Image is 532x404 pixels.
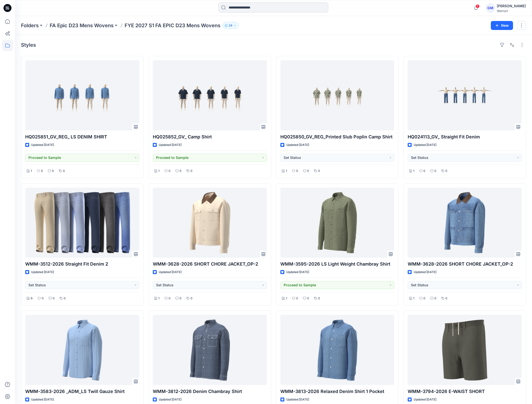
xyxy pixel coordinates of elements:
p: Updated [DATE] [286,397,309,402]
p: WMM-3794-2026 E-WAIST SHORT [408,388,522,395]
p: 0 [445,296,447,301]
p: 0 [179,296,181,301]
p: Updated [DATE] [286,270,309,275]
a: HQ024113_GV_ Straight Fit Denim [408,60,522,130]
p: 0 [179,168,181,174]
button: 24 [222,22,239,29]
p: FYE 2027 S1 FA EPIC D23 Mens Wovens [125,22,220,29]
p: WMM-3628-2026 SHORT CHORE JACKET_OP-2 [408,261,522,268]
p: Updated [DATE] [286,142,309,148]
p: 1 [413,168,414,174]
a: WMM-3512-2026 Straight Fit Denim 2 [25,188,139,258]
p: 0 [64,296,66,301]
p: WMM-3812-2026 Denim Chambray Shirt [153,388,267,395]
div: GM [486,3,495,12]
p: 24 [229,23,232,28]
p: 0 [307,168,309,174]
p: 0 [423,296,425,301]
p: 0 [52,168,54,174]
p: 1 [286,296,287,301]
p: 0 [190,296,192,301]
p: Updated [DATE] [414,142,436,148]
p: 1 [31,168,32,174]
p: 0 [169,168,171,174]
p: 0 [445,168,447,174]
p: HQ025850_GV_REG_Printed Slub Poplin Camp Shirt [280,133,394,140]
p: 0 [169,296,171,301]
p: 0 [307,296,309,301]
p: 1 [413,296,414,301]
span: 1 [476,4,480,8]
p: 0 [53,296,55,301]
p: Updated [DATE] [31,397,54,402]
p: Updated [DATE] [414,270,436,275]
p: Updated [DATE] [31,142,54,148]
p: Updated [DATE] [159,142,181,148]
p: 0 [318,168,320,174]
h4: Styles [21,42,36,48]
p: 1 [158,296,160,301]
a: HQ025850_GV_REG_Printed Slub Poplin Camp Shirt [280,60,394,130]
a: HQ025851_GV_REG_ LS DENIM SHIRT [25,60,139,130]
p: 0 [423,168,425,174]
p: Updated [DATE] [414,397,436,402]
p: 0 [63,168,65,174]
p: HQ025852_GV_ Camp Shirt [153,133,267,140]
p: 0 [296,296,298,301]
p: 0 [434,168,436,174]
p: WMM-3628-2026 SHORT CHORE JACKET_OP-2 [153,261,267,268]
a: WMM-3628-2026 SHORT CHORE JACKET_OP-2 [153,188,267,258]
p: WMM-3595-2026 LS Light Weight Chambray Shirt [280,261,394,268]
p: 0 [318,296,320,301]
p: HQ025851_GV_REG_ LS DENIM SHIRT [25,133,139,140]
a: WMM-3595-2026 LS Light Weight Chambray Shirt [280,188,394,258]
div: [PERSON_NAME] [497,3,526,9]
a: WMM-3583-2026 _ADM_LS Twill Gauze Shirt [25,315,139,385]
p: Updated [DATE] [31,270,54,275]
p: Updated [DATE] [159,270,181,275]
a: WMM-3813-2026 Relaxed Denim Shirt 1 Pocket [280,315,394,385]
p: HQ024113_GV_ Straight Fit Denim [408,133,522,140]
button: New [491,21,513,30]
a: FA Epic D23 Mens Wovens [50,22,114,29]
a: WMM-3812-2026 Denim Chambray Shirt [153,315,267,385]
p: 1 [158,168,160,174]
a: WMM-3628-2026 SHORT CHORE JACKET_OP-2 [408,188,522,258]
a: WMM-3794-2026 E-WAIST SHORT [408,315,522,385]
p: 1 [286,168,287,174]
p: WMM-3512-2026 Straight Fit Denim 2 [25,261,139,268]
p: 0 [296,168,298,174]
a: Folders [21,22,39,29]
p: WMM-3813-2026 Relaxed Denim Shirt 1 Pocket [280,388,394,395]
div: Walmart [497,9,526,13]
p: WMM-3583-2026 _ADM_LS Twill Gauze Shirt [25,388,139,395]
p: 6 [31,296,33,301]
p: 0 [190,168,192,174]
p: 0 [42,296,44,301]
p: Updated [DATE] [159,397,181,402]
p: 0 [41,168,43,174]
a: HQ025852_GV_ Camp Shirt [153,60,267,130]
p: 0 [434,296,436,301]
